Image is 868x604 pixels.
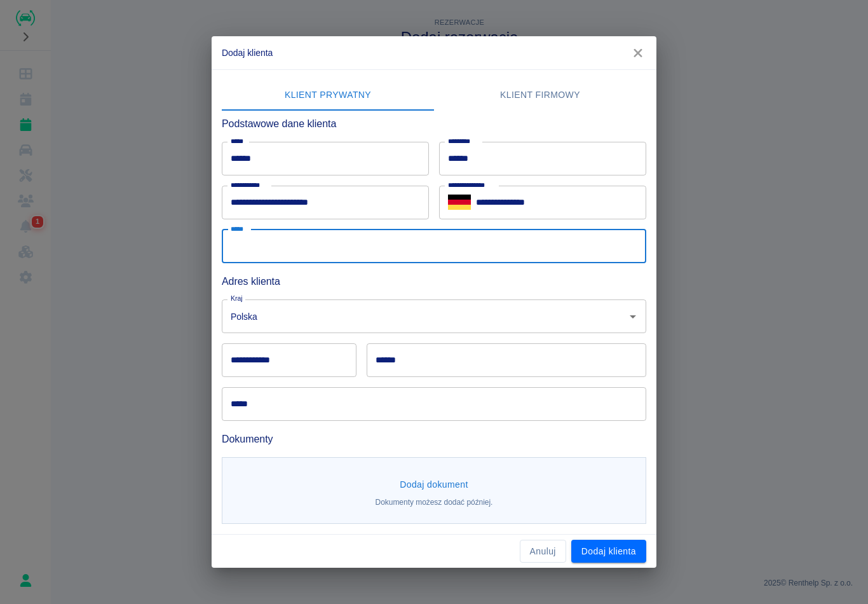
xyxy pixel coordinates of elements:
[212,36,656,69] h2: Dodaj klienta
[231,294,243,303] label: Kraj
[624,308,642,326] button: Otwórz
[376,497,493,508] p: Dokumenty możesz dodać później.
[448,193,471,212] button: Select country
[222,431,646,447] h6: Dokumenty
[222,116,646,132] h6: Podstawowe dane klienta
[434,80,646,111] button: Klient firmowy
[571,540,646,563] button: Dodaj klienta
[222,80,646,111] div: lab API tabs example
[395,473,473,497] button: Dodaj dokument
[222,273,646,289] h6: Adres klienta
[222,80,434,111] button: Klient prywatny
[520,540,566,563] button: Anuluj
